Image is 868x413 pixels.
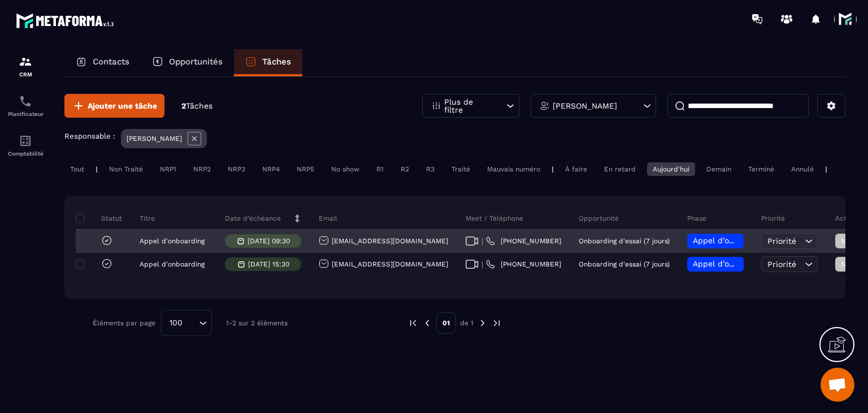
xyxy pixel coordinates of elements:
[579,237,670,245] p: Onboarding d'essai (7 jours)
[481,162,546,176] div: Mauvais numéro
[127,135,182,143] p: [PERSON_NAME]
[19,55,32,68] img: formation
[3,126,48,165] a: accountantaccountantComptabilité
[64,162,90,176] div: Tout
[579,260,670,268] p: Onboarding d'essai (7 jours)
[460,319,474,328] p: de 1
[262,57,291,67] p: Tâches
[64,94,164,118] button: Ajouter une tâche
[701,162,737,176] div: Demain
[552,165,554,173] p: |
[767,236,796,246] span: Priorité
[825,165,827,173] p: |
[248,260,289,268] p: [DATE] 15:30
[821,368,854,402] div: Ouvrir le chat
[486,260,561,269] a: [PHONE_NUMBER]
[559,162,593,176] div: À faire
[481,260,483,269] span: |
[767,260,796,269] span: Priorité
[140,237,205,245] p: Appel d'onboarding
[478,318,488,328] img: next
[420,162,440,176] div: R3
[436,312,456,334] p: 01
[291,162,320,176] div: NRP5
[161,310,212,336] div: Search for option
[486,236,561,246] a: [PHONE_NUMBER]
[553,102,617,110] p: [PERSON_NAME]
[181,101,212,111] p: 2
[319,214,337,223] p: Email
[93,319,155,327] p: Éléments par page
[481,237,483,246] span: |
[371,162,389,176] div: R1
[64,132,115,140] p: Responsable :
[64,49,141,76] a: Contacts
[835,214,856,223] p: Action
[186,317,196,329] input: Search for option
[79,214,122,223] p: Statut
[141,49,234,76] a: Opportunités
[257,162,285,176] div: NRP4
[222,162,251,176] div: NRP3
[188,162,216,176] div: NRP2
[93,57,129,67] p: Contacts
[140,214,155,223] p: Titre
[19,94,32,108] img: scheduler
[3,150,48,157] p: Comptabilité
[422,318,432,328] img: prev
[693,236,800,245] span: Appel d’onboarding planifié
[761,214,785,223] p: Priorité
[446,162,476,176] div: Traité
[3,71,48,78] p: CRM
[225,214,281,223] p: Date d’échéance
[103,162,149,176] div: Non Traité
[3,46,48,86] a: formationformationCRM
[598,162,641,176] div: En retard
[88,100,157,111] span: Ajouter une tâche
[647,162,695,176] div: Aujourd'hui
[234,49,302,76] a: Tâches
[395,162,415,176] div: R2
[579,214,619,223] p: Opportunité
[16,10,118,31] img: logo
[19,134,32,148] img: accountant
[408,318,418,328] img: prev
[743,162,780,176] div: Terminé
[466,214,523,223] p: Meet / Téléphone
[785,162,819,176] div: Annulé
[226,319,288,327] p: 1-2 sur 2 éléments
[154,162,182,176] div: NRP1
[186,101,212,110] span: Tâches
[96,165,98,173] p: |
[325,162,365,176] div: No show
[248,237,290,245] p: [DATE] 09:30
[140,260,205,268] p: Appel d'onboarding
[687,214,706,223] p: Phase
[444,98,494,114] p: Plus de filtre
[3,86,48,126] a: schedulerschedulerPlanificateur
[3,111,48,117] p: Planificateur
[169,57,223,67] p: Opportunités
[492,318,502,328] img: next
[693,259,800,268] span: Appel d’onboarding planifié
[166,317,186,329] span: 100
